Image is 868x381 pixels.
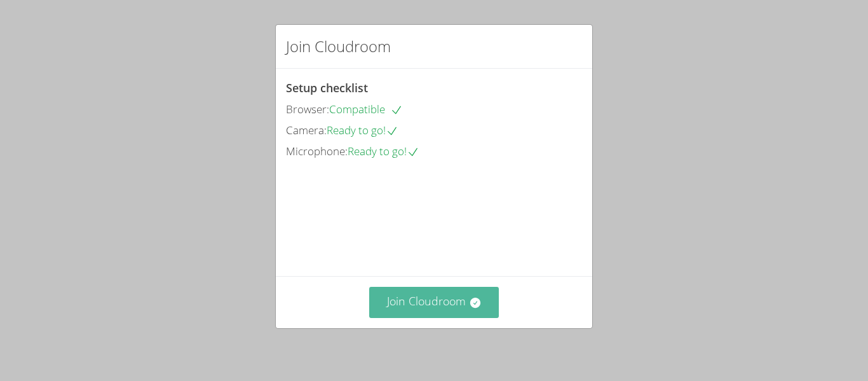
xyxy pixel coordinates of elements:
span: Compatible [329,102,403,116]
span: Microphone: [286,144,348,158]
span: Browser: [286,102,329,116]
span: Camera: [286,123,327,137]
span: Setup checklist [286,80,368,95]
span: Ready to go! [327,123,398,137]
h2: Join Cloudroom [286,35,391,58]
button: Join Cloudroom [369,287,499,318]
span: Ready to go! [348,144,419,158]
